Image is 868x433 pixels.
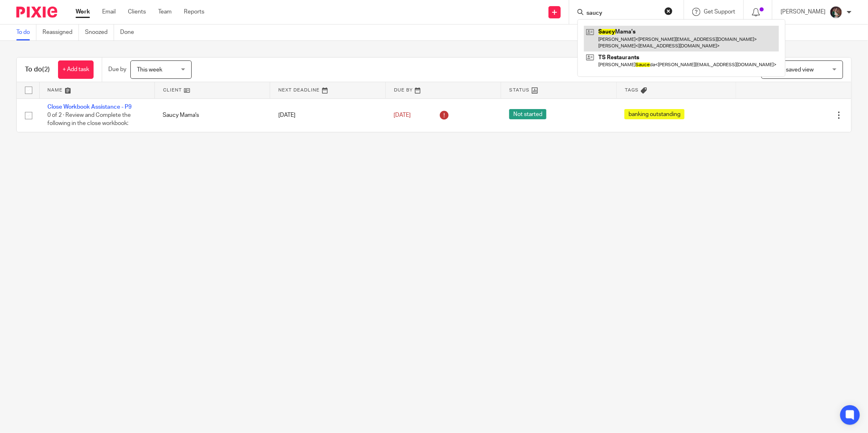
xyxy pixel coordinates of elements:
[128,8,146,16] a: Clients
[76,8,90,16] a: Work
[43,25,79,40] a: Reassigned
[394,112,411,118] span: [DATE]
[102,8,116,16] a: Email
[586,10,659,17] input: Search
[120,25,140,40] a: Done
[25,65,50,74] h1: To do
[137,67,162,73] span: This week
[16,25,36,40] a: To do
[625,88,639,92] span: Tags
[58,60,94,79] a: + Add task
[768,67,814,73] span: Select saved view
[42,66,50,73] span: (2)
[85,25,114,40] a: Snoozed
[704,9,735,15] span: Get Support
[624,109,685,119] span: banking outstanding
[509,109,546,119] span: Not started
[16,7,57,18] img: Pixie
[184,8,204,16] a: Reports
[47,104,132,110] a: Close Workbook Assistance - P9
[830,6,843,19] img: Profile%20picture%20JUS.JPG
[158,8,172,16] a: Team
[154,98,270,132] td: Saucy Mama's
[270,98,385,132] td: [DATE]
[108,65,126,74] p: Due by
[47,112,131,127] span: 0 of 2 · Review and Complete the following in the close workbook:
[781,8,825,16] p: [PERSON_NAME]
[664,7,673,15] button: Clear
